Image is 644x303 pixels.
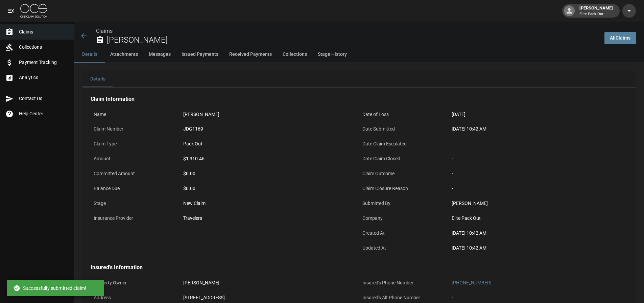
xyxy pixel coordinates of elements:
[91,122,180,136] p: Claim Number
[91,182,180,195] p: Balance Due
[91,167,180,180] p: Committed Amount
[176,46,224,63] button: Issued Payments
[183,155,205,162] div: $1,310.46
[183,200,356,207] div: New Claim
[19,110,69,117] span: Help Center
[82,71,113,87] button: Details
[452,200,625,207] div: [PERSON_NAME]
[452,244,625,252] div: [DATE] 10:42 AM
[183,215,202,222] div: Travelers
[14,282,86,294] div: Successfully submitted claim!
[91,212,180,225] p: Insurance Provider
[452,280,492,285] a: [PHONE_NUMBER]
[359,137,449,150] p: Date Claim Escalated
[183,279,219,286] div: [PERSON_NAME]
[359,167,449,180] p: Claim Outcome
[452,230,625,237] div: [DATE] 10:42 AM
[19,28,69,36] span: Claims
[452,125,625,133] div: [DATE] 10:42 AM
[19,44,69,51] span: Collections
[107,35,599,45] h2: [PERSON_NAME]
[277,46,312,63] button: Collections
[96,28,113,34] a: Claims
[91,152,180,165] p: Amount
[604,32,636,44] a: AllClaims
[359,152,449,165] p: Date Claim Closed
[4,4,18,18] button: open drawer
[452,294,453,301] div: -
[452,111,466,118] div: [DATE]
[452,140,625,147] div: -
[224,46,277,63] button: Received Payments
[577,5,616,17] div: [PERSON_NAME]
[359,276,449,289] p: Insured's Phone Number
[359,108,449,121] p: Date of Loss
[452,170,625,177] div: -
[91,108,180,121] p: Name
[19,74,69,81] span: Analytics
[91,276,180,289] p: Property Owner
[19,95,69,102] span: Contact Us
[452,155,625,162] div: -
[91,264,628,271] h4: Insured's Information
[579,11,613,17] p: Elite Pack Out
[359,212,449,225] p: Company
[452,185,625,192] div: -
[183,185,356,192] div: $0.00
[20,4,47,18] img: ocs-logo-white-transparent.png
[74,46,105,63] button: Details
[359,241,449,255] p: Updated At
[359,122,449,136] p: Date Submitted
[359,182,449,195] p: Claim Closure Reason
[359,227,449,240] p: Created At
[91,137,180,150] p: Claim Type
[19,59,69,66] span: Payment Tracking
[452,215,625,222] div: Elite Pack Out
[183,125,203,133] div: JDG1169
[312,46,352,63] button: Stage History
[183,294,239,301] div: [STREET_ADDRESS]
[183,111,219,118] div: [PERSON_NAME]
[74,46,644,63] div: anchor tabs
[143,46,176,63] button: Messages
[91,96,628,102] h4: Claim Information
[82,71,636,87] div: details tabs
[105,46,143,63] button: Attachments
[183,140,202,147] div: Pack Out
[96,27,599,35] nav: breadcrumb
[183,170,356,177] div: $0.00
[91,197,180,210] p: Stage
[359,197,449,210] p: Submitted By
